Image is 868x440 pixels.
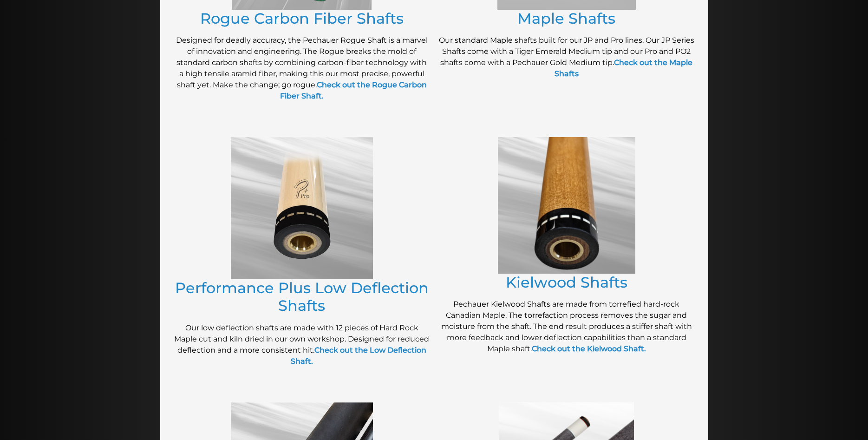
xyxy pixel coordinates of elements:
a: Check out the Low Deflection Shaft. [291,346,426,366]
a: Check out the Rogue Carbon Fiber Shaft. [280,80,427,100]
p: Designed for deadly accuracy, the Pechauer Rogue Shaft is a marvel of innovation and engineering.... [174,35,430,102]
p: Pechauer Kielwood Shafts are made from torrefied hard-rock Canadian Maple. The torrefaction proce... [439,299,694,355]
a: Rogue Carbon Fiber Shafts [200,9,404,27]
a: Check out the Kielwood Shaft. [532,344,646,353]
p: Our standard Maple shafts built for our JP and Pro lines. Our JP Series Shafts come with a Tiger ... [439,35,694,79]
a: Performance Plus Low Deflection Shafts [175,279,429,315]
p: Our low deflection shafts are made with 12 pieces of Hard Rock Maple cut and kiln dried in our ow... [174,322,430,367]
a: Kielwood Shafts [506,273,627,291]
a: Maple Shafts [517,9,615,27]
a: Check out the Maple Shafts [555,58,693,78]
